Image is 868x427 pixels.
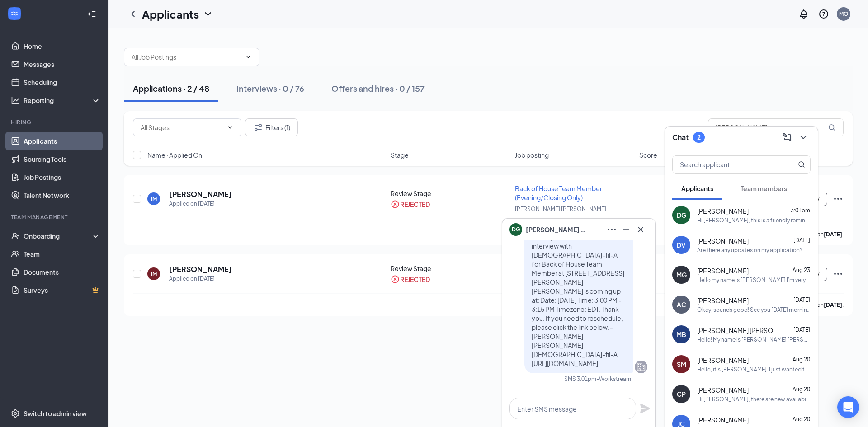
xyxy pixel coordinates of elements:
a: SurveysCrown [24,281,101,299]
span: [PERSON_NAME] [PERSON_NAME] [697,326,778,335]
svg: Company [636,361,646,372]
b: [DATE] [824,231,842,238]
a: Home [24,37,101,55]
svg: Ellipses [833,268,844,279]
svg: Collapse [87,9,96,19]
h5: [PERSON_NAME] [169,264,232,274]
div: Hello, it's [PERSON_NAME]. I just wanted to see if there were any updates from my interview [DATE... [697,366,811,373]
span: [PERSON_NAME] [697,296,749,305]
svg: Ellipses [606,224,617,235]
div: 2 [697,133,701,141]
b: [DATE] [824,301,842,308]
input: All Stages [141,122,223,132]
div: Hello! My name is [PERSON_NAME] [PERSON_NAME] and I just applied for the Front of House Team Memb... [697,336,811,343]
svg: Minimize [621,224,632,235]
span: [PERSON_NAME] [697,206,749,216]
span: Score [639,150,657,160]
div: IM [151,195,157,203]
div: Review Stage [391,264,509,273]
svg: QuestionInfo [818,9,829,19]
div: REJECTED [400,200,430,209]
button: ChevronDown [796,130,811,145]
span: [DATE] [793,326,810,333]
svg: ChevronLeft [127,9,138,19]
div: Hello my name is [PERSON_NAME] I’m very excited to apply with [DEMOGRAPHIC_DATA] filet and was ho... [697,276,811,284]
span: [PERSON_NAME] [697,356,749,365]
span: [PERSON_NAME] [697,415,749,424]
span: Back of House Team Member (Evening/Closing Only) [515,184,602,202]
input: Search applicant [673,156,780,173]
span: [PERSON_NAME] [697,385,749,394]
a: Team [24,245,101,263]
div: Okay, sounds good! See you [DATE] morning at 8:45am! [697,306,811,314]
div: AC [677,300,686,309]
span: [PERSON_NAME] Gross [526,225,589,235]
span: Aug 20 [793,386,810,393]
span: Stage [391,150,409,160]
a: Talent Network [24,186,101,204]
span: [PERSON_NAME] [697,236,749,245]
div: DG [677,211,686,220]
svg: Settings [11,409,20,418]
a: Documents [24,263,101,281]
svg: WorkstreamLogo [10,9,19,18]
div: Hiring [11,118,99,126]
div: Team Management [11,213,99,221]
svg: UserCheck [11,231,20,240]
button: Minimize [619,222,633,237]
button: ComposeMessage [780,130,794,145]
span: Job posting [515,150,549,160]
svg: Filter [253,122,264,133]
div: SMS 3:01pm [564,375,596,383]
svg: ChevronDown [203,9,213,19]
svg: Plane [640,403,651,414]
a: Job Postings [24,168,101,186]
button: Ellipses [604,222,619,237]
a: Sourcing Tools [24,150,101,168]
div: Hi [PERSON_NAME], there are new availabilities for an interview. This is a reminder to schedule y... [697,395,811,403]
div: DV [677,240,686,249]
div: MO [839,10,849,18]
span: Team members [741,184,787,192]
span: Aug 20 [793,416,810,422]
div: Open Intercom Messenger [837,396,859,418]
input: All Job Postings [132,52,241,62]
svg: CrossCircle [391,200,400,209]
div: CP [677,389,686,399]
span: [DATE] [793,237,810,244]
h1: Applicants [142,6,199,22]
span: Aug 20 [793,356,810,363]
h3: Chat [672,132,689,142]
svg: Notifications [798,9,809,19]
a: Scheduling [24,73,101,91]
div: IM [151,270,157,278]
svg: ComposeMessage [782,132,793,143]
span: Applicants [681,184,713,192]
span: [PERSON_NAME] [PERSON_NAME] [515,206,606,212]
div: Review Stage [391,189,509,198]
div: Are there any updates on my application? [697,246,802,254]
svg: CrossCircle [391,275,400,284]
svg: MagnifyingGlass [828,124,835,131]
svg: Cross [635,224,646,235]
svg: ChevronDown [245,53,252,61]
div: SM [677,360,686,369]
div: REJECTED [400,275,430,284]
span: 3:01pm [791,207,810,214]
div: Switch to admin view [24,409,87,418]
svg: Ellipses [833,193,844,204]
span: • Workstream [596,375,631,383]
div: Applied on [DATE] [169,199,232,208]
input: Search in applications [708,118,844,136]
div: Interviews · 0 / 76 [236,83,304,94]
h5: [PERSON_NAME] [169,189,232,199]
span: Aug 23 [793,267,810,273]
button: Cross [633,222,648,237]
div: Onboarding [24,231,93,240]
a: Messages [24,55,101,73]
div: Applications · 2 / 48 [133,83,209,94]
div: Hi [PERSON_NAME], this is a friendly reminder. Your interview with [DEMOGRAPHIC_DATA]-fil-A for B... [697,216,811,224]
svg: MagnifyingGlass [798,161,805,168]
